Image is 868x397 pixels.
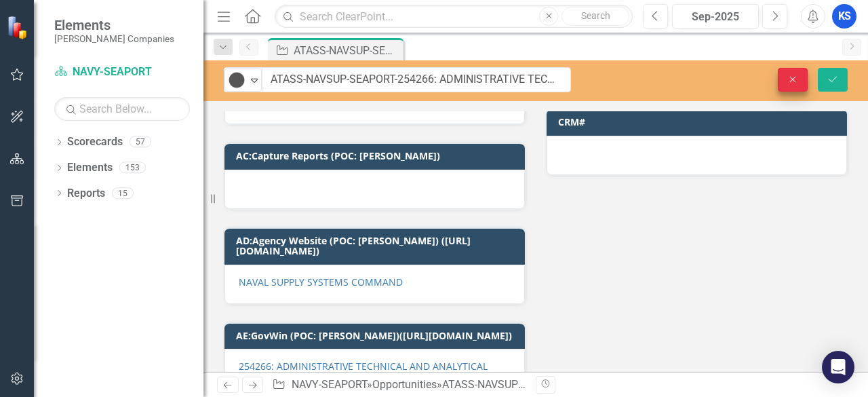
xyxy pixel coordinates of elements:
[275,5,633,29] input: Search ClearPoint...
[558,117,840,127] h3: CRM#
[561,7,629,26] button: Search
[832,4,856,29] button: KS
[581,10,610,21] span: Search
[239,276,403,288] a: NAVAL SUPPLY SYSTEMS COMMAND
[239,360,488,386] a: 254266: ADMINISTRATIVE TECHNICAL AND ANALYTICAL SUPPORT SERVICES (SEAPORT NXG)
[67,160,113,176] a: Elements
[7,16,31,39] img: ClearPoint Strategy
[67,134,123,150] a: Scorecards
[262,67,571,92] input: This field is required
[822,351,854,383] div: Open Intercom Messenger
[272,377,526,393] div: » »
[236,151,518,161] h3: AC:Capture Reports (POC: [PERSON_NAME])
[294,42,400,59] div: ATASS-NAVSUP-SEAPORT-254266: ADMINISTRATIVE TECHNICAL AND ANALYTICAL SUPPORT SERVICES (SEAPORT NXG)
[130,136,151,148] div: 57
[292,378,367,391] a: NAVY-SEAPORT
[54,97,190,121] input: Search Below...
[54,33,174,44] small: [PERSON_NAME] Companies
[677,9,754,25] div: Sep-2025
[672,4,759,29] button: Sep-2025
[54,64,190,80] a: NAVY-SEAPORT
[236,235,518,257] h3: AD:Agency Website (POC: [PERSON_NAME]) ([URL][DOMAIN_NAME])
[119,162,146,174] div: 153
[372,378,437,391] a: Opportunities
[236,330,518,341] h3: AE:GovWin (POC: [PERSON_NAME])([URL][DOMAIN_NAME])
[54,17,174,33] span: Elements
[67,186,105,202] a: Reports
[112,187,134,199] div: 15
[229,72,245,88] img: Tracked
